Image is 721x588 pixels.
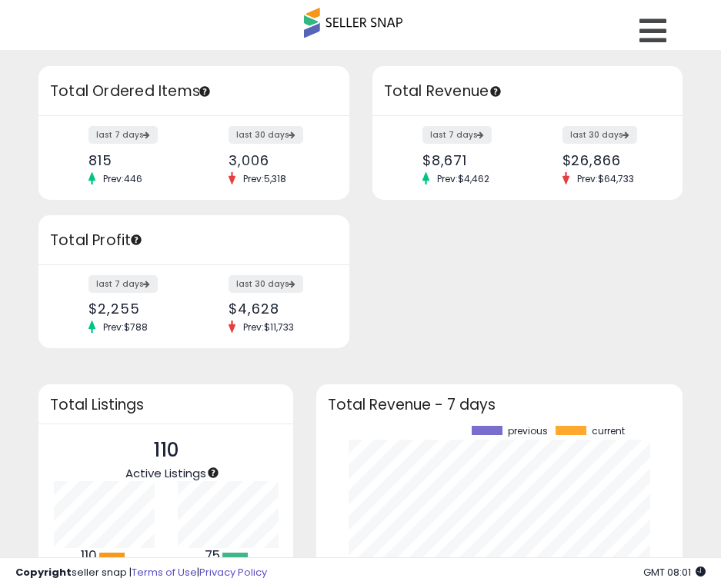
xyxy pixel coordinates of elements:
[235,172,294,185] span: Prev: 5,318
[508,426,548,437] span: previous
[15,566,267,580] div: seller snap | |
[50,399,282,410] h3: Total Listings
[206,466,220,480] div: Tooltip anchor
[129,233,143,247] div: Tooltip anchor
[88,126,158,144] label: last 7 days
[384,81,672,102] h3: Total Revenue
[562,126,637,144] label: last 30 days
[15,565,72,580] strong: Copyright
[229,152,322,168] div: 3,006
[422,126,492,144] label: last 7 days
[429,172,497,185] span: Prev: $4,462
[592,426,625,437] span: current
[422,152,516,168] div: $8,671
[81,546,97,565] b: 110
[125,436,206,465] p: 110
[50,230,338,251] h3: Total Profit
[229,301,322,317] div: $4,628
[328,399,671,410] h3: Total Revenue - 7 days
[132,565,197,580] a: Terms of Use
[88,275,158,293] label: last 7 days
[95,321,155,334] span: Prev: $788
[88,152,182,168] div: 815
[198,85,212,98] div: Tooltip anchor
[229,126,303,144] label: last 30 days
[95,172,150,185] span: Prev: 446
[88,301,182,317] div: $2,255
[125,465,206,481] span: Active Listings
[229,275,303,293] label: last 30 days
[643,565,706,580] span: 2025-09-16 08:01 GMT
[205,546,220,565] b: 75
[235,321,302,334] span: Prev: $11,733
[569,172,642,185] span: Prev: $64,733
[489,85,502,98] div: Tooltip anchor
[562,152,656,168] div: $26,866
[199,565,267,580] a: Privacy Policy
[50,81,338,102] h3: Total Ordered Items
